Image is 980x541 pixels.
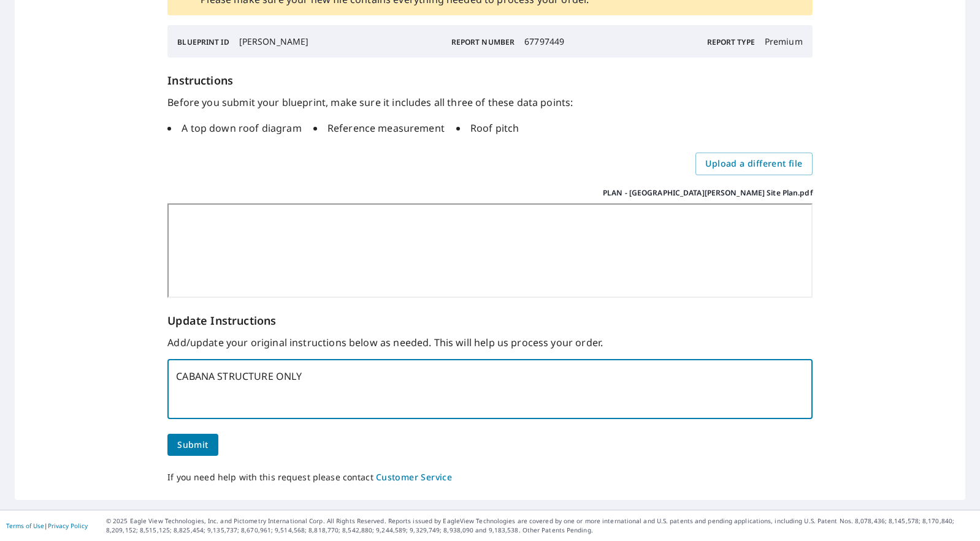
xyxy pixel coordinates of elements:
h6: Instructions [167,72,812,89]
p: Report Number [451,37,515,48]
p: Blueprint ID [177,37,229,48]
a: Terms of Use [6,521,44,530]
p: 67797449 [524,35,564,48]
p: | [6,522,88,529]
p: [PERSON_NAME] [239,35,309,48]
iframe: PLAN - Karlson-Cabana Site Plan.pdf [167,203,812,298]
button: Customer Service [376,470,452,485]
p: If you need help with this request please contact [167,471,812,485]
p: Add/update your original instructions below as needed. This will help us process your order. [167,335,812,350]
li: Roof pitch [456,121,519,135]
textarea: CABANA STRUCTURE ONLY [176,371,803,407]
p: PLAN - [GEOGRAPHIC_DATA][PERSON_NAME] Site Plan.pdf [603,187,813,199]
li: Reference measurement [313,121,445,135]
a: Privacy Policy [48,521,88,530]
p: Update Instructions [167,312,812,329]
p: Report Type [707,37,755,48]
p: Premium [765,35,803,48]
p: Before you submit your blueprint, make sure it includes all three of these data points: [167,95,812,110]
button: Submit [167,434,218,456]
span: Submit [177,437,208,453]
label: Upload a different file [695,153,812,175]
span: Upload a different file [705,156,802,172]
li: A top down roof diagram [167,121,301,135]
p: © 2025 Eagle View Technologies, Inc. and Pictometry International Corp. All Rights Reserved. Repo... [106,516,974,535]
